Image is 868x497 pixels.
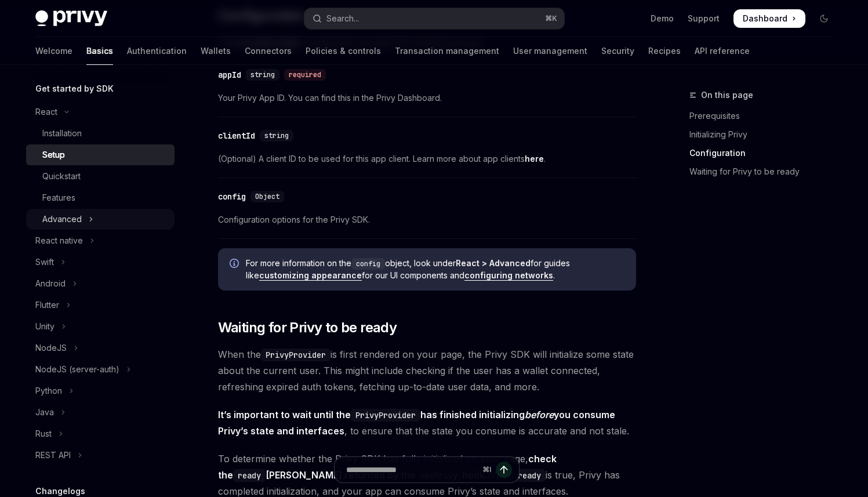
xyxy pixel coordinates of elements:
button: Toggle Python section [26,380,175,401]
div: config [218,191,246,202]
a: Authentication [127,37,187,65]
a: Features [26,187,175,208]
span: For more information on the object, look under for guides like for our UI components and . [246,257,624,281]
span: When the is first rendered on your page, the Privy SDK will initialize some state about the curre... [218,346,636,395]
div: appId [218,69,241,81]
span: Dashboard [743,13,787,24]
button: Toggle Unity section [26,316,175,337]
button: Send message [496,462,512,478]
button: Toggle REST API section [26,445,175,466]
a: User management [513,37,587,65]
div: required [284,69,326,81]
code: PrivyProvider [261,349,331,361]
span: On this page [701,88,753,102]
a: Installation [26,123,175,144]
button: Toggle React native section [26,230,175,251]
a: Setup [26,144,175,165]
span: Waiting for Privy to be ready [218,318,397,337]
button: Toggle Swift section [26,252,175,273]
a: here [525,154,544,164]
a: customizing appearance [259,270,362,281]
a: configuring networks [464,270,553,281]
span: string [264,131,289,140]
button: Toggle NodeJS section [26,338,175,358]
strong: React > Advanced [456,258,531,268]
div: Unity [35,320,55,333]
a: Security [601,37,634,65]
div: Quickstart [42,169,81,183]
button: Toggle Rust section [26,423,175,444]
a: Quickstart [26,166,175,187]
a: Initializing Privy [689,125,842,144]
a: Demo [651,13,674,24]
a: Waiting for Privy to be ready [689,162,842,181]
div: Search... [326,12,359,26]
code: PrivyProvider [351,409,420,422]
button: Toggle Flutter section [26,295,175,315]
div: clientId [218,130,255,142]
span: Your Privy App ID. You can find this in the Privy Dashboard. [218,91,636,105]
a: Welcome [35,37,72,65]
img: dark logo [35,10,107,27]
div: NodeJS (server-auth) [35,362,119,376]
a: Connectors [245,37,292,65]
div: React native [35,234,83,248]
div: Flutter [35,298,59,312]
div: Installation [42,126,82,140]
div: Setup [42,148,65,162]
div: Android [35,277,66,291]
div: Java [35,405,54,419]
div: Advanced [42,212,82,226]
div: NodeJS [35,341,67,355]
div: REST API [35,448,71,462]
a: Transaction management [395,37,499,65]
div: Python [35,384,62,398]
a: Support [688,13,720,24]
em: before [525,409,554,420]
a: Configuration [689,144,842,162]
svg: Info [230,259,241,270]
span: , to ensure that the state you consume is accurate and not stale. [218,407,636,439]
a: Basics [86,37,113,65]
a: API reference [695,37,750,65]
span: Object [255,192,279,201]
button: Toggle React section [26,101,175,122]
div: Swift [35,255,54,269]
button: Toggle dark mode [815,9,833,28]
code: config [351,258,385,270]
span: string [250,70,275,79]
button: Toggle Advanced section [26,209,175,230]
div: Features [42,191,75,205]
span: (Optional) A client ID to be used for this app client. Learn more about app clients . [218,152,636,166]
a: Policies & controls [306,37,381,65]
span: ⌘ K [545,14,557,23]
a: Recipes [648,37,681,65]
button: Toggle Android section [26,273,175,294]
a: Dashboard [733,9,805,28]
a: Prerequisites [689,107,842,125]
button: Toggle Java section [26,402,175,423]
span: Configuration options for the Privy SDK. [218,213,636,227]
button: Open search [304,8,564,29]
button: Toggle NodeJS (server-auth) section [26,359,175,380]
a: Wallets [201,37,231,65]
input: Ask a question... [346,457,478,483]
strong: It’s important to wait until the has finished initializing you consume Privy’s state and interfaces [218,409,615,437]
div: React [35,105,57,119]
div: Rust [35,427,52,441]
h5: Get started by SDK [35,82,114,96]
